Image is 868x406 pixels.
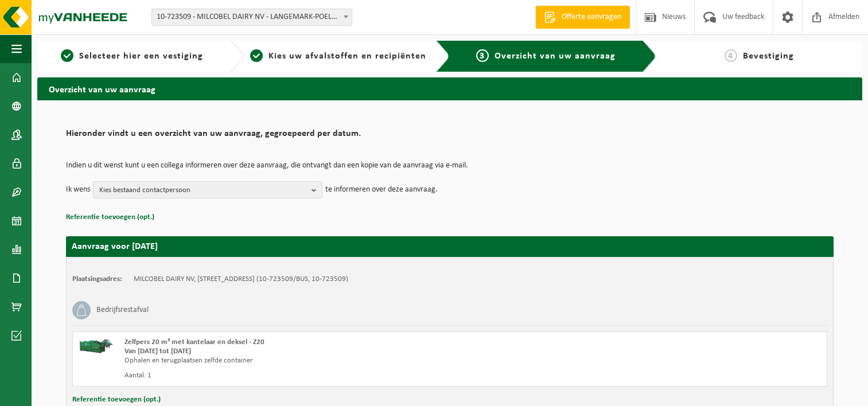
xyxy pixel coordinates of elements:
[535,6,630,29] a: Offerte aanvragen
[72,242,158,251] strong: Aanvraag voor [DATE]
[96,301,149,319] h3: Bedrijfsrestafval
[72,275,122,283] strong: Plaatsingsadres:
[250,49,427,63] a: 2Kies uw afvalstoffen en recipiënten
[79,52,203,61] span: Selecteer hier een vestiging
[325,181,438,198] p: te informeren over deze aanvraag.
[152,9,352,25] span: 10-723509 - MILCOBEL DAIRY NV - LANGEMARK-POELKAPELLE
[476,49,489,62] span: 3
[725,49,737,62] span: 4
[66,210,154,225] button: Referentie toevoegen (opt.)
[61,49,73,62] span: 1
[93,181,322,198] button: Kies bestaand contactpersoon
[268,52,426,61] span: Kies uw afvalstoffen en recipiënten
[124,348,191,355] strong: Van [DATE] tot [DATE]
[124,371,496,380] div: Aantal: 1
[250,49,263,62] span: 2
[66,162,834,170] p: Indien u dit wenst kunt u een collega informeren over deze aanvraag, die ontvangt dan een kopie v...
[134,275,348,284] td: MILCOBEL DAIRY NV, [STREET_ADDRESS] (10-723509/BUS, 10-723509)
[6,381,192,406] iframe: chat widget
[151,9,352,26] span: 10-723509 - MILCOBEL DAIRY NV - LANGEMARK-POELKAPELLE
[743,52,794,61] span: Bevestiging
[559,11,624,23] span: Offerte aanvragen
[37,77,862,100] h2: Overzicht van uw aanvraag
[79,338,113,355] img: HK-XZ-20-GN-03.png
[495,52,616,61] span: Overzicht van uw aanvraag
[43,49,221,63] a: 1Selecteer hier een vestiging
[99,182,307,199] span: Kies bestaand contactpersoon
[66,129,834,145] h2: Hieronder vindt u een overzicht van uw aanvraag, gegroepeerd per datum.
[66,181,90,198] p: Ik wens
[124,356,496,365] div: Ophalen en terugplaatsen zelfde container
[124,338,264,346] span: Zelfpers 20 m³ met kantelaar en deksel - Z20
